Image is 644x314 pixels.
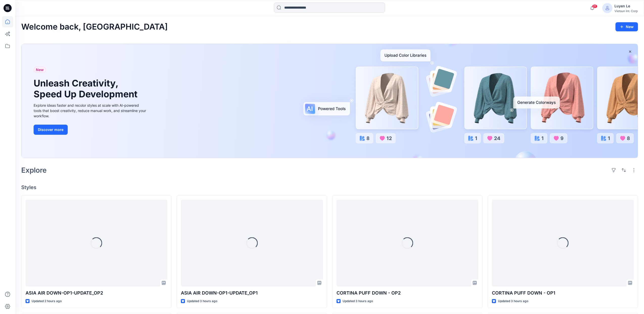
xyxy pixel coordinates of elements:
[34,103,147,119] div: Explore ideas faster and recolor styles at scale with AI-powered tools that boost creativity, red...
[615,22,638,31] button: New
[21,166,47,174] h2: Explore
[34,78,140,100] h1: Unleash Creativity, Speed Up Development
[36,67,44,73] span: New
[614,9,638,13] div: Vietsun Int. Corp
[181,289,323,297] p: ASIA AIR DOWN-OP1-UPDATE_OP1
[21,22,168,32] h2: Welcome back, [GEOGRAPHIC_DATA]
[605,6,609,10] svg: avatar
[337,289,478,297] p: CORTINA PUFF DOWN - OP2
[592,4,598,8] span: 21
[343,299,373,304] p: Updated 3 hours ago
[492,289,634,297] p: CORTINA PUFF DOWN - OP1
[21,184,638,190] h4: Styles
[32,299,62,304] p: Updated 2 hours ago
[34,125,147,135] a: Discover more
[187,299,217,304] p: Updated 3 hours ago
[26,289,167,297] p: ASIA AIR DOWN-OP1-UPDATE_OP2
[614,3,638,9] div: Luyen Le
[498,299,528,304] p: Updated 3 hours ago
[34,125,68,135] button: Discover more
